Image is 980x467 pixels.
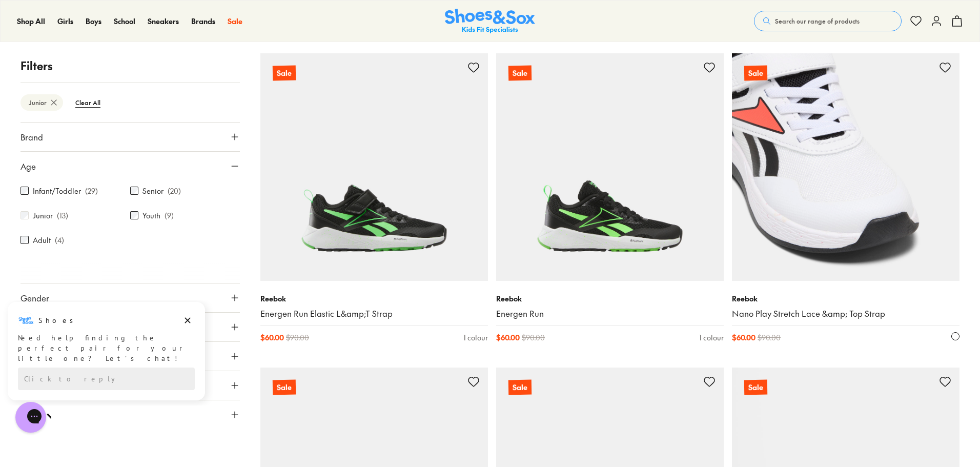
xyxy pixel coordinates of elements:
label: Junior [33,210,53,221]
span: Brands [191,16,215,26]
p: Reebok [260,293,488,304]
button: Brand [21,123,240,151]
a: Shoes & Sox [445,9,535,34]
p: ( 29 ) [85,186,98,196]
span: Sneakers [148,16,179,26]
span: $ 60.00 [732,332,756,343]
btn: Clear All [67,93,109,112]
div: Need help finding the perfect pair for your little one? Let’s chat! [18,32,195,63]
span: Search our range of products [775,16,860,26]
p: ( 9 ) [165,210,174,221]
label: Infant/Toddler [33,186,81,196]
label: Youth [142,210,160,221]
p: ( 20 ) [168,186,181,196]
p: ( 4 ) [55,235,64,246]
p: ( 13 ) [57,210,68,221]
a: Sale [260,53,488,281]
a: Shop All [17,16,45,27]
a: Energen Run Elastic L&amp;T Strap [260,308,488,319]
p: Reebok [732,293,959,304]
btn: Junior [21,94,63,111]
button: Search our range of products [754,11,902,31]
a: Sneakers [148,16,179,27]
span: Brand [21,131,43,143]
a: Sale [228,16,242,27]
img: SNS_Logo_Responsive.svg [445,9,535,34]
div: 1 colour [699,332,724,343]
a: Sale [496,53,724,281]
label: Adult [33,235,51,246]
label: Senior [142,186,164,196]
span: Age [21,160,36,172]
p: Sale [508,66,532,81]
a: Sale [732,53,959,281]
span: $ 60.00 [260,332,284,343]
a: Energen Run [496,308,724,319]
span: $ 90.00 [522,332,545,343]
button: Dismiss campaign [180,13,195,27]
a: School [114,16,135,27]
a: Girls [57,16,73,27]
p: Sale [273,380,296,395]
div: Reply to the campaigns [18,67,195,90]
span: Boys [86,16,101,26]
span: School [114,16,135,26]
h3: Shoes [38,15,79,25]
p: Sale [744,66,767,81]
div: 1 colour [463,332,488,343]
a: Nano Play Stretch Lace &amp; Top Strap [732,308,959,319]
p: Sale [744,380,767,395]
a: Boys [86,16,101,27]
span: $ 90.00 [758,332,781,343]
div: Campaign message [8,2,205,100]
p: Sale [273,66,296,81]
p: Filters [21,57,240,74]
p: Reebok [496,293,724,304]
span: $ 60.00 [496,332,520,343]
div: Message from Shoes. Need help finding the perfect pair for your little one? Let’s chat! [8,12,205,63]
span: Girls [57,16,73,26]
a: Brands [191,16,215,27]
button: Size [21,400,240,429]
iframe: Gorgias live chat messenger [10,398,51,436]
span: Sale [228,16,242,26]
span: $ 90.00 [286,332,309,343]
span: Shop All [17,16,45,26]
span: Gender [21,292,49,304]
button: Age [21,152,240,180]
button: Gender [21,283,240,312]
img: Shoes logo [18,12,34,28]
p: Sale [508,380,532,395]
